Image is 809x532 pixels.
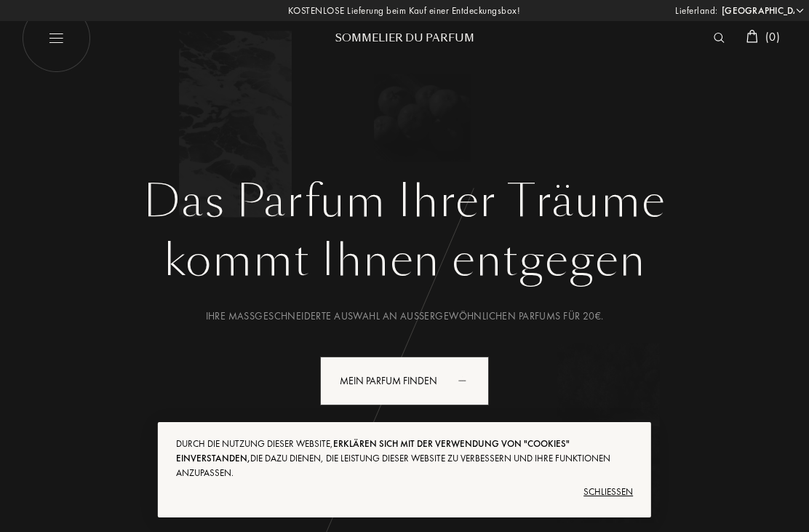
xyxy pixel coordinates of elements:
div: animation [453,365,482,394]
img: burger_white.png [22,4,91,73]
img: cart_white.svg [746,30,758,43]
span: Lieferland: [675,4,718,18]
div: kommt Ihnen entgegen [33,228,776,293]
span: erklären sich mit der Verwendung von "Cookies" einverstanden, [176,437,570,464]
div: Sommelier du Parfum [317,31,492,46]
div: Mein Parfum finden [320,357,489,405]
div: Schließen [176,480,633,504]
a: Mein Parfum findenanimation [309,357,500,405]
span: ( 0 ) [765,29,780,44]
img: search_icn_white.svg [714,33,725,43]
div: Ihre maßgeschneiderte Auswahl an außergewöhnlichen Parfums für 20€. [33,309,776,324]
div: Durch die Nutzung dieser Website, die dazu dienen, die Leistung dieser Website zu verbessern und ... [176,437,633,480]
h1: Das Parfum Ihrer Träume [33,175,776,228]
